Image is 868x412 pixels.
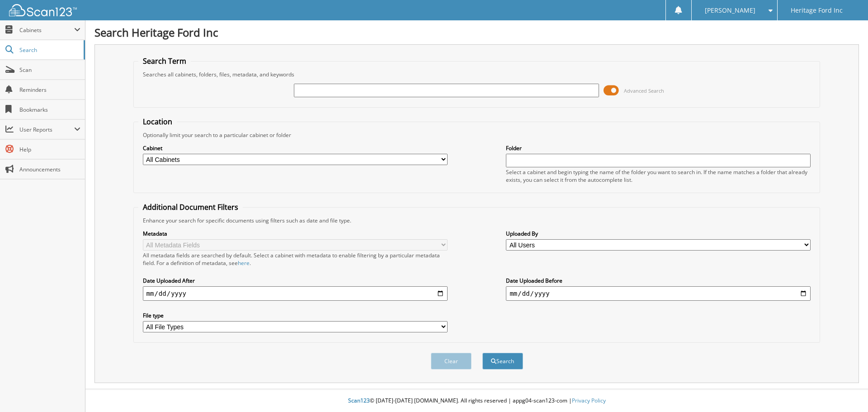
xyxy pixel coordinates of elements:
[238,259,250,267] a: here
[19,26,74,34] span: Cabinets
[138,117,177,127] legend: Location
[19,46,79,54] span: Search
[9,4,77,16] img: scan123-logo-white.svg
[506,277,811,284] label: Date Uploaded Before
[506,286,811,301] input: end
[138,217,816,224] div: Enhance your search for specific documents using filters such as date and file type.
[482,353,523,369] button: Search
[138,202,243,212] legend: Additional Document Filters
[572,397,606,404] a: Privacy Policy
[143,286,448,301] input: start
[431,353,472,369] button: Clear
[791,8,843,13] span: Heritage Ford Inc
[85,390,868,412] div: © [DATE]-[DATE] [DOMAIN_NAME]. All rights reserved | appg04-scan123-com |
[19,86,80,94] span: Reminders
[348,397,370,404] span: Scan123
[19,166,80,173] span: Announcements
[705,8,755,13] span: [PERSON_NAME]
[19,126,74,133] span: User Reports
[143,251,448,267] div: All metadata fields are searched by default. Select a cabinet with metadata to enable filtering b...
[94,25,859,40] h1: Search Heritage Ford Inc
[19,106,80,114] span: Bookmarks
[19,66,80,74] span: Scan
[506,230,811,237] label: Uploaded By
[138,131,816,139] div: Optionally limit your search to a particular cabinet or folder
[143,277,448,284] label: Date Uploaded After
[506,168,811,184] div: Select a cabinet and begin typing the name of the folder you want to search in. If the name match...
[506,144,811,152] label: Folder
[138,56,191,66] legend: Search Term
[143,144,448,152] label: Cabinet
[138,71,816,78] div: Searches all cabinets, folders, files, metadata, and keywords
[143,230,448,237] label: Metadata
[624,87,664,94] span: Advanced Search
[19,146,80,153] span: Help
[143,312,448,319] label: File type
